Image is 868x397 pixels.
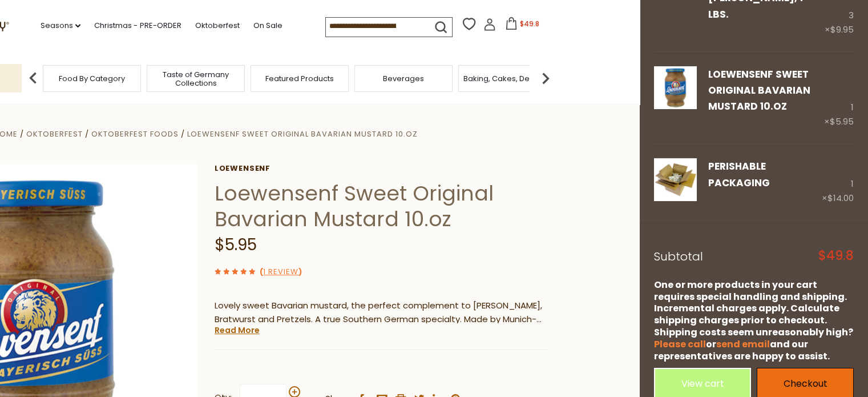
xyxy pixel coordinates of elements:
[91,129,179,139] a: Oktoberfest Foods
[654,279,854,363] div: One or more products in your cart requires special handling and shipping. Incremental charges app...
[520,19,539,29] span: $49.8
[654,158,697,201] img: PERISHABLE Packaging
[260,266,302,277] span: ( )
[26,129,83,139] a: Oktoberfest
[534,67,557,90] img: next arrow
[827,192,854,204] span: $14.00
[215,234,257,256] span: $5.95
[654,158,697,205] a: PERISHABLE Packaging
[830,115,854,127] span: $5.95
[654,66,697,109] img: Loewensenf Sweet Original Bavarian Mustard 10.oz
[215,299,548,327] p: Lovely sweet Bavarian mustard, the perfect complement to [PERSON_NAME], Bratwurst and Pretzels. A...
[187,129,418,139] a: Loewensenf Sweet Original Bavarian Mustard 10.oz
[263,266,298,278] a: 1 Review
[59,74,125,83] a: Food By Category
[265,74,334,83] a: Featured Products
[654,338,706,351] a: Please call
[150,70,241,87] a: Taste of Germany Collections
[463,74,552,83] a: Baking, Cakes, Desserts
[818,250,854,262] span: $49.8
[215,181,548,232] h1: Loewensenf Sweet Original Bavarian Mustard 10.oz
[824,66,854,130] div: 1 ×
[215,324,260,336] a: Read More
[716,338,770,351] a: send email
[22,67,45,90] img: previous arrow
[830,23,854,35] span: $9.95
[654,248,703,264] span: Subtotal
[654,66,697,130] a: Loewensenf Sweet Original Bavarian Mustard 10.oz
[215,164,548,173] a: Loewensenf
[94,19,181,32] a: Christmas - PRE-ORDER
[383,74,424,83] a: Beverages
[498,17,547,34] button: $49.8
[253,19,282,32] a: On Sale
[195,19,239,32] a: Oktoberfest
[708,67,810,114] a: Loewensenf Sweet Original Bavarian Mustard 10.oz
[41,19,80,32] a: Seasons
[822,158,854,205] div: 1 ×
[708,159,770,189] a: PERISHABLE Packaging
